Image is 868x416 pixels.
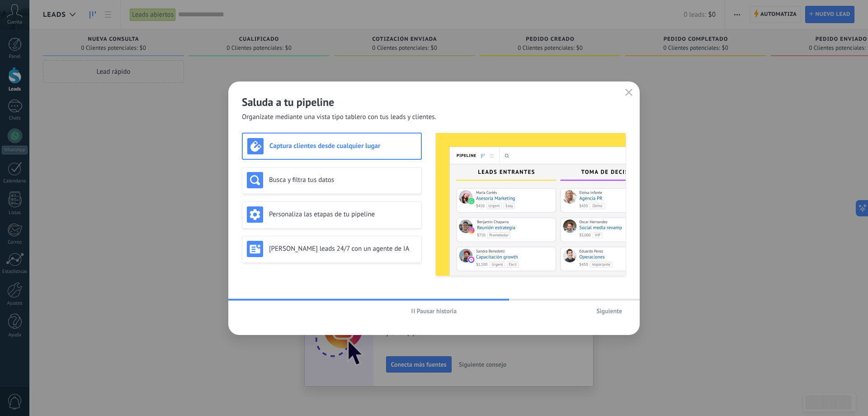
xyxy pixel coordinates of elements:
span: Organízate mediante una vista tipo tablero con tus leads y clientes. [242,113,436,122]
button: Pausar historia [407,304,461,318]
button: Siguiente [592,304,626,318]
span: Pausar historia [417,308,457,314]
h3: [PERSON_NAME] leads 24/7 con un agente de IA [269,244,417,253]
h3: Personaliza las etapas de tu pipeline [269,210,417,219]
h3: Captura clientes desde cualquier lugar [269,142,416,150]
span: Siguiente [596,308,622,314]
h2: Saluda a tu pipeline [242,95,626,109]
h3: Busca y filtra tus datos [269,176,417,184]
